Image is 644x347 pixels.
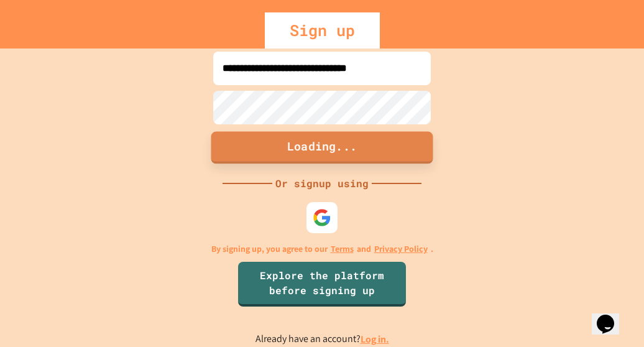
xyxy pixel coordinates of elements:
a: Terms [331,243,354,256]
p: Already have an account? [255,331,389,347]
div: Sign up [265,12,380,49]
a: Privacy Policy [374,243,428,256]
a: Explore the platform before signing up [238,262,406,307]
img: google-icon.svg [313,208,331,227]
p: By signing up, you agree to our and . [211,243,433,256]
a: Log in. [361,333,389,346]
iframe: chat widget [592,297,632,335]
div: Or signup using [272,176,372,191]
button: Loading... [211,131,433,164]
